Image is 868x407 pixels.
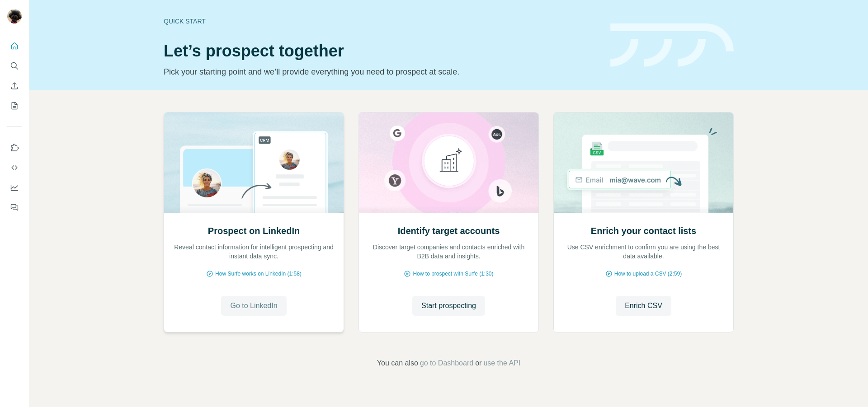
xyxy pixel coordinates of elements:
[420,358,473,369] button: go to Dashboard
[616,296,671,316] button: Enrich CSV
[377,358,418,369] span: You can also
[208,225,300,237] h2: Prospect on LinkedIn
[412,296,485,316] button: Start prospecting
[625,300,662,311] span: Enrich CSV
[7,98,22,114] button: My lists
[7,78,22,94] button: Enrich CSV
[359,112,539,213] img: Identify target accounts
[221,296,286,316] button: Go to LinkedIn
[413,270,493,278] span: How to prospect with Surfe (1:30)
[475,358,481,369] span: or
[483,358,520,369] button: use the API
[164,112,344,213] img: Prospect on LinkedIn
[173,243,335,261] p: Reveal contact information for intelligent prospecting and instant data sync.
[614,270,682,278] span: How to upload a CSV (2:59)
[591,225,696,237] h2: Enrich your contact lists
[610,23,734,67] img: banner
[164,42,599,60] h1: Let’s prospect together
[7,38,22,54] button: Quick start
[164,65,599,78] p: Pick your starting point and we’ll provide everything you need to prospect at scale.
[215,270,302,278] span: How Surfe works on LinkedIn (1:58)
[7,199,22,215] button: Feedback
[553,112,734,213] img: Enrich your contact lists
[421,300,476,311] span: Start prospecting
[7,58,22,74] button: Search
[7,159,22,176] button: Use Surfe API
[230,300,277,311] span: Go to LinkedIn
[7,140,22,156] button: Use Surfe on LinkedIn
[368,243,529,261] p: Discover target companies and contacts enriched with B2B data and insights.
[164,17,599,26] div: Quick start
[7,9,22,23] img: Avatar
[563,243,724,261] p: Use CSV enrichment to confirm you are using the best data available.
[398,225,500,237] h2: Identify target accounts
[7,179,22,196] button: Dashboard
